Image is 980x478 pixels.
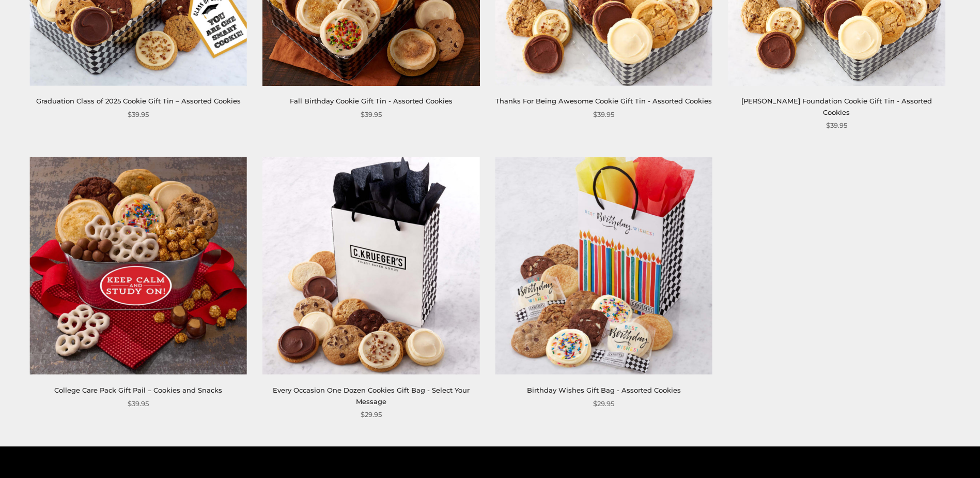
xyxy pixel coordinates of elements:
span: $29.95 [593,398,614,409]
a: Fall Birthday Cookie Gift Tin - Assorted Cookies [290,97,453,105]
span: $39.95 [128,109,149,120]
span: $39.95 [593,109,614,120]
a: Graduation Class of 2025 Cookie Gift Tin – Assorted Cookies [36,97,241,105]
img: College Care Pack Gift Pail – Cookies and Snacks [29,157,247,375]
a: College Care Pack Gift Pail – Cookies and Snacks [54,386,222,394]
span: $39.95 [826,120,847,131]
img: Every Occasion One Dozen Cookies Gift Bag - Select Your Message [262,157,480,375]
img: Birthday Wishes Gift Bag - Assorted Cookies [495,157,712,375]
a: Birthday Wishes Gift Bag - Assorted Cookies [527,386,681,394]
span: $39.95 [128,398,149,409]
iframe: Sign Up via Text for Offers [8,439,107,470]
span: $39.95 [361,109,382,120]
a: Every Occasion One Dozen Cookies Gift Bag - Select Your Message [273,386,470,405]
a: Thanks For Being Awesome Cookie Gift Tin - Assorted Cookies [495,97,712,105]
a: [PERSON_NAME] Foundation Cookie Gift Tin - Assorted Cookies [741,97,932,116]
span: $29.95 [361,409,382,420]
